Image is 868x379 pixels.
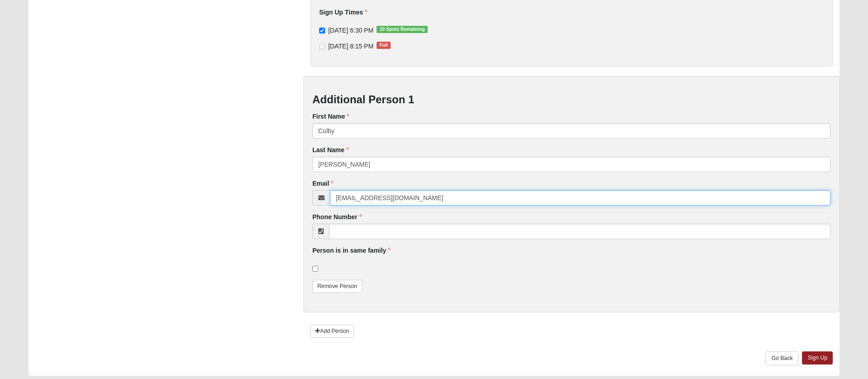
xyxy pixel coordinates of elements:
[377,26,428,33] span: 10 Spots Remaining
[312,179,334,188] label: Email
[312,280,362,293] a: Remove Person
[328,27,373,34] span: [DATE] 6:30 PM
[377,42,391,49] span: Full
[802,351,833,365] a: Sign Up
[319,43,325,49] input: [DATE] 8:15 PMFull
[765,351,798,365] a: Go Back
[312,93,830,106] h3: Additional Person 1
[312,145,349,154] label: Last Name
[319,8,368,17] label: Sign Up Times
[310,325,354,338] a: Add Person
[312,246,391,255] label: Person is in same family
[328,43,373,50] span: [DATE] 8:15 PM
[319,28,325,34] input: [DATE] 6:30 PM10 Spots Remaining
[312,212,362,221] label: Phone Number
[312,112,349,121] label: First Name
